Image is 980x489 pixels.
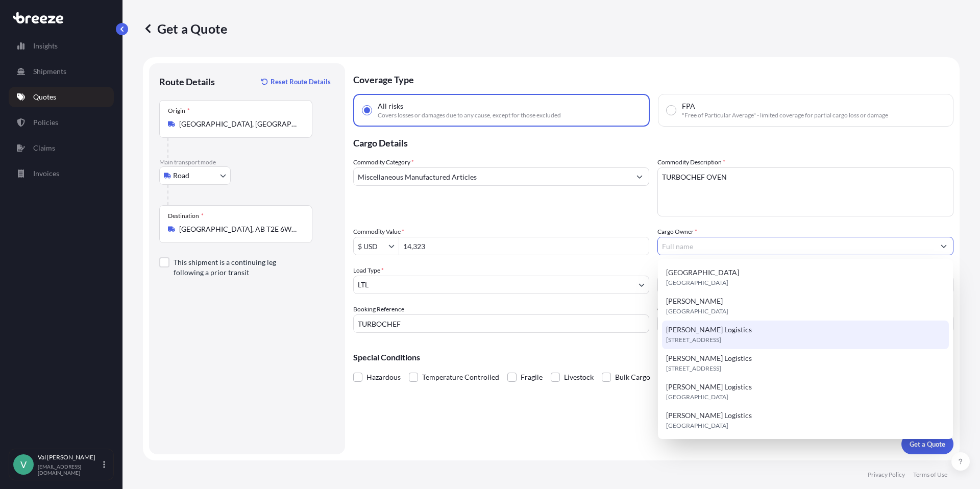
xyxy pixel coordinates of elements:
[179,119,300,129] input: Origin
[354,167,630,186] input: Select a commodity type
[378,111,561,119] span: Covers losses or damages due to any cause, except for those excluded
[33,41,58,51] p: Insights
[366,370,401,385] span: Hazardous
[630,167,649,186] button: Show suggestions
[33,117,58,128] p: Policies
[666,382,752,392] span: [PERSON_NAME] Logistics
[666,296,723,306] span: [PERSON_NAME]
[657,227,697,237] label: Cargo Owner
[666,306,728,316] span: [GEOGRAPHIC_DATA]
[378,101,403,111] span: All risks
[38,453,101,461] p: Val [PERSON_NAME]
[174,257,304,278] label: This shipment is a continuing leg following a prior transit
[179,224,300,234] input: Destination
[657,157,725,167] label: Commodity Description
[33,92,56,102] p: Quotes
[353,157,414,167] label: Commodity Category
[33,168,59,179] p: Invoices
[666,410,752,421] span: [PERSON_NAME] Logistics
[662,263,949,435] div: Suggestions
[353,127,953,157] p: Cargo Details
[657,265,690,276] label: Freight Cost
[353,304,404,314] label: Booking Reference
[666,335,721,345] span: [STREET_ADDRESS]
[399,237,649,255] input: Type amount
[168,212,204,220] div: Destination
[353,265,384,276] span: Load Type
[910,439,945,449] p: Get a Quote
[353,314,649,333] input: Your internal reference
[38,463,101,476] p: [EMAIL_ADDRESS][DOMAIN_NAME]
[159,166,231,185] button: Select transport
[682,101,695,111] span: FPA
[422,370,499,385] span: Temperature Controlled
[33,66,66,77] p: Shipments
[913,471,947,479] p: Terms of Use
[353,63,953,94] p: Coverage Type
[666,392,728,402] span: [GEOGRAPHIC_DATA]
[168,107,190,115] div: Origin
[353,353,953,361] p: Special Conditions
[666,325,752,335] span: [PERSON_NAME] Logistics
[159,76,215,88] p: Route Details
[682,111,888,119] span: "Free of Particular Average" - limited coverage for partial cargo loss or damage
[358,280,369,290] span: LTL
[868,471,905,479] p: Privacy Policy
[666,421,728,431] span: [GEOGRAPHIC_DATA]
[20,459,27,470] span: V
[666,267,739,278] span: [GEOGRAPHIC_DATA]
[271,77,331,87] p: Reset Route Details
[666,353,752,363] span: [PERSON_NAME] Logistics
[354,237,388,255] input: Commodity Value
[657,304,694,314] label: Carrier Name
[615,370,650,385] span: Bulk Cargo
[666,278,728,288] span: [GEOGRAPHIC_DATA]
[658,237,935,255] input: Full name
[159,158,335,166] p: Main transport mode
[666,363,721,374] span: [STREET_ADDRESS]
[143,20,227,37] p: Get a Quote
[935,237,953,255] button: Show suggestions
[33,143,55,153] p: Claims
[353,227,404,237] label: Commodity Value
[388,241,399,251] button: Show suggestions
[173,170,189,181] span: Road
[564,370,594,385] span: Livestock
[521,370,543,385] span: Fragile
[657,314,953,333] input: Enter name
